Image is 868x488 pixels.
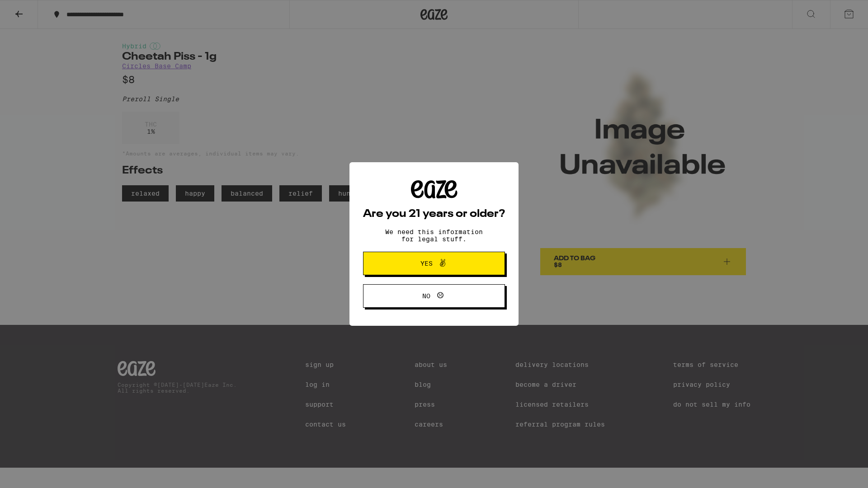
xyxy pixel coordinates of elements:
p: We need this information for legal stuff. [377,228,491,243]
span: Yes [420,260,433,267]
button: Yes [363,252,505,275]
iframe: Opens a widget where you can find more information [811,461,859,483]
span: No [422,293,430,299]
button: No [363,284,505,308]
h2: Are you 21 years or older? [363,209,505,220]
